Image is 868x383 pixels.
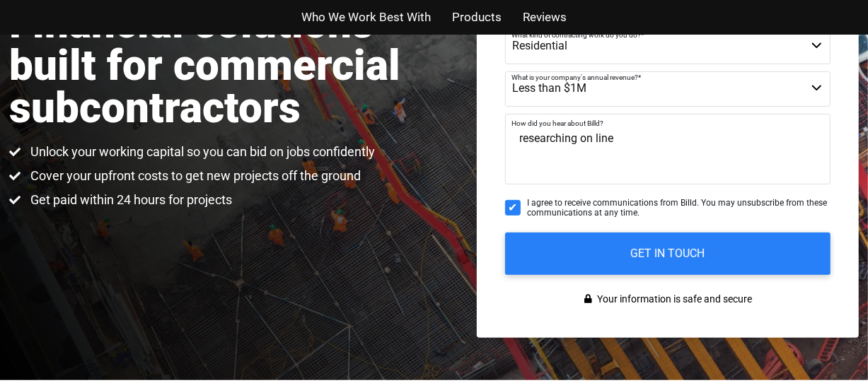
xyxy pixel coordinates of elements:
a: Products [452,7,502,28]
span: Your information is safe and secure [594,289,752,310]
textarea: researching on line [505,114,831,184]
h1: Financial solutions built for commercial subcontractors [10,2,434,129]
input: GET IN TOUCH [505,232,831,275]
span: How did you hear about Billd? [512,119,604,127]
a: Who We Work Best With [301,7,431,28]
span: Unlock your working capital so you can bid on jobs confidently [28,143,376,160]
a: Reviews [523,7,567,28]
span: I agree to receive communications from Billd. You may unsubscribe from these communications at an... [528,198,831,218]
span: Cover your upfront costs to get new projects off the ground [28,167,361,184]
input: I agree to receive communications from Billd. You may unsubscribe from these communications at an... [505,200,521,216]
span: Get paid within 24 hours for projects [28,191,233,208]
